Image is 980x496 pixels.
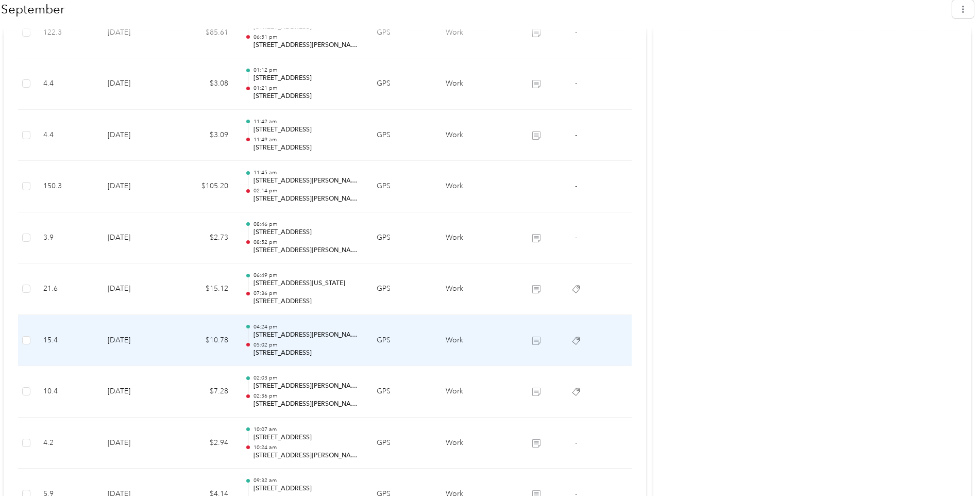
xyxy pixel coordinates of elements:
p: 11:45 am [254,169,361,176]
td: $3.08 [173,58,236,110]
td: 21.6 [35,263,99,315]
td: Work [437,161,517,212]
p: [STREET_ADDRESS][PERSON_NAME][PERSON_NAME] [254,246,361,255]
p: [STREET_ADDRESS] [254,74,361,83]
td: 4.4 [35,58,99,110]
p: [STREET_ADDRESS] [254,484,361,493]
p: [STREET_ADDRESS][PERSON_NAME][PERSON_NAME] [254,382,361,391]
td: $10.78 [173,315,236,367]
p: 10:24 am [254,444,361,451]
p: [STREET_ADDRESS] [254,143,361,153]
p: [STREET_ADDRESS][US_STATE] [254,279,361,288]
td: GPS [368,161,437,212]
p: [STREET_ADDRESS] [254,92,361,101]
p: 06:51 pm [254,34,361,41]
p: [STREET_ADDRESS] [254,125,361,135]
p: 08:52 pm [254,239,361,246]
p: 11:42 am [254,118,361,125]
p: 07:36 pm [254,290,361,297]
td: [DATE] [99,263,173,315]
p: 08:46 pm [254,221,361,228]
td: GPS [368,58,437,110]
td: GPS [368,366,437,418]
td: GPS [368,212,437,264]
td: 4.4 [35,110,99,161]
td: $15.12 [173,263,236,315]
p: [STREET_ADDRESS][PERSON_NAME][PERSON_NAME] [254,400,361,409]
td: 3.9 [35,212,99,264]
p: 01:12 pm [254,67,361,74]
p: 05:02 pm [254,341,361,349]
p: 04:24 pm [254,323,361,330]
td: $3.09 [173,110,236,161]
td: 4.2 [35,418,99,469]
td: Work [437,58,517,110]
span: - [575,79,577,88]
td: [DATE] [99,58,173,110]
span: - [575,181,577,190]
p: [STREET_ADDRESS] [254,228,361,237]
p: 02:03 pm [254,374,361,382]
td: Work [437,110,517,161]
p: 09:32 am [254,477,361,484]
p: 02:36 pm [254,392,361,400]
td: GPS [368,315,437,367]
p: [STREET_ADDRESS][PERSON_NAME][PERSON_NAME] [254,330,361,340]
td: GPS [368,418,437,469]
td: $105.20 [173,161,236,212]
p: [STREET_ADDRESS][PERSON_NAME] [254,194,361,204]
td: $7.28 [173,366,236,418]
td: 150.3 [35,161,99,212]
span: - [575,130,577,139]
td: [DATE] [99,366,173,418]
td: $2.73 [173,212,236,264]
td: $2.94 [173,418,236,469]
td: [DATE] [99,110,173,161]
p: 02:14 pm [254,187,361,194]
p: [STREET_ADDRESS] [254,297,361,306]
td: GPS [368,110,437,161]
td: Work [437,212,517,264]
td: [DATE] [99,315,173,367]
p: [STREET_ADDRESS][PERSON_NAME][PERSON_NAME] [254,451,361,460]
td: [DATE] [99,161,173,212]
td: Work [437,315,517,367]
p: 06:49 pm [254,272,361,279]
td: 10.4 [35,366,99,418]
td: [DATE] [99,212,173,264]
p: [STREET_ADDRESS][PERSON_NAME][PERSON_NAME] [254,176,361,186]
p: 10:07 am [254,426,361,433]
p: [STREET_ADDRESS][PERSON_NAME] [254,41,361,50]
td: Work [437,263,517,315]
span: - [575,438,577,447]
td: 15.4 [35,315,99,367]
td: [DATE] [99,418,173,469]
p: [STREET_ADDRESS] [254,349,361,358]
p: 01:21 pm [254,85,361,92]
td: GPS [368,263,437,315]
td: Work [437,418,517,469]
p: 11:49 am [254,136,361,143]
td: Work [437,366,517,418]
span: - [575,233,577,242]
p: [STREET_ADDRESS] [254,433,361,442]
